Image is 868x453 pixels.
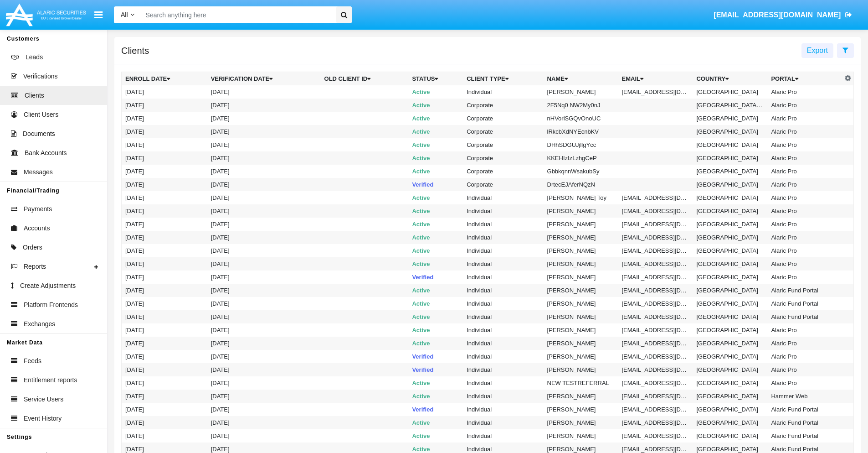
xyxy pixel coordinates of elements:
td: Corporate [463,178,543,191]
td: [EMAIL_ADDRESS][DOMAIN_NAME] [618,310,693,323]
td: Active [408,323,463,337]
td: Hammer Web [767,390,842,403]
td: [DATE] [207,429,321,443]
span: Leads [26,52,43,62]
td: Individual [463,429,543,443]
td: 2F5Nq0 NW2My0nJ [544,99,618,112]
td: [DATE] [122,125,207,138]
td: [PERSON_NAME] [544,416,618,429]
td: Individual [463,416,543,429]
td: [PERSON_NAME] [544,350,618,363]
td: [DATE] [207,112,321,125]
td: Alaric Pro [767,337,842,350]
td: [PERSON_NAME] [544,284,618,297]
td: Individual [463,284,543,297]
td: [DATE] [207,257,321,271]
td: Active [408,390,463,403]
td: Alaric Fund Portal [767,297,842,310]
td: Individual [463,231,543,244]
td: [DATE] [122,323,207,337]
td: DrtecEJAferNQzN [544,178,618,191]
span: Clients [25,91,44,100]
th: Client Type [463,72,543,86]
td: Verified [408,350,463,363]
td: Individual [463,403,543,416]
td: [DATE] [122,178,207,191]
td: Corporate [463,151,543,165]
td: GbbkqnnWsakubSy [544,165,618,178]
td: Alaric Pro [767,178,842,191]
td: [EMAIL_ADDRESS][DOMAIN_NAME] [618,204,693,218]
td: Active [408,204,463,218]
td: [DATE] [207,403,321,416]
td: [EMAIL_ADDRESS][DOMAIN_NAME] [618,416,693,429]
td: [PERSON_NAME] [544,231,618,244]
td: [DATE] [207,191,321,204]
a: [EMAIL_ADDRESS][DOMAIN_NAME] [709,2,857,28]
img: Logo image [5,1,87,28]
td: [GEOGRAPHIC_DATA] [693,138,767,151]
td: Active [408,112,463,125]
td: [DATE] [122,165,207,178]
td: [DATE] [207,310,321,323]
span: Accounts [24,224,50,233]
td: [EMAIL_ADDRESS][DOMAIN_NAME] [618,376,693,390]
td: Individual [463,337,543,350]
td: Active [408,191,463,204]
td: [DATE] [122,244,207,257]
td: [DATE] [207,165,321,178]
span: Verifications [23,72,57,81]
th: Status [408,72,463,86]
td: Individual [463,297,543,310]
td: [DATE] [207,85,321,99]
td: Individual [463,376,543,390]
td: [DATE] [122,151,207,165]
td: [GEOGRAPHIC_DATA] [693,297,767,310]
td: Alaric Pro [767,125,842,138]
td: [GEOGRAPHIC_DATA] [693,244,767,257]
td: Active [408,429,463,443]
td: Active [408,337,463,350]
span: All [121,11,128,18]
span: Bank Accounts [25,148,67,158]
td: Active [408,376,463,390]
td: [DATE] [207,284,321,297]
td: [GEOGRAPHIC_DATA] [693,284,767,297]
td: [EMAIL_ADDRESS][DOMAIN_NAME] [618,297,693,310]
td: Active [408,125,463,138]
span: Exchanges [24,319,55,329]
td: Alaric Pro [767,323,842,337]
td: [GEOGRAPHIC_DATA] [693,271,767,284]
a: All [114,10,141,20]
td: [DATE] [207,244,321,257]
td: [GEOGRAPHIC_DATA] [693,125,767,138]
td: [DATE] [207,271,321,284]
td: [GEOGRAPHIC_DATA] [693,416,767,429]
td: [PERSON_NAME] [544,218,618,231]
td: [PERSON_NAME] [544,323,618,337]
span: Event History [24,414,62,423]
td: Individual [463,218,543,231]
td: [GEOGRAPHIC_DATA] [693,376,767,390]
td: lRkcbXdNYEcnbKV [544,125,618,138]
td: [EMAIL_ADDRESS][DOMAIN_NAME] [618,350,693,363]
td: Individual [463,350,543,363]
td: [EMAIL_ADDRESS][DOMAIN_NAME] [618,218,693,231]
td: [GEOGRAPHIC_DATA] [693,204,767,218]
td: [EMAIL_ADDRESS][DOMAIN_NAME] [618,257,693,271]
td: [GEOGRAPHIC_DATA] [693,310,767,323]
td: Alaric Pro [767,231,842,244]
td: Active [408,257,463,271]
td: KKEHIzIzLzhgCeP [544,151,618,165]
td: [DATE] [207,350,321,363]
td: Verified [408,363,463,376]
td: [EMAIL_ADDRESS][DOMAIN_NAME] [618,191,693,204]
td: [DATE] [122,403,207,416]
td: [DATE] [207,218,321,231]
td: [EMAIL_ADDRESS][DOMAIN_NAME] [618,363,693,376]
th: Old Client Id [321,72,409,86]
td: Corporate [463,165,543,178]
span: Client Users [24,110,58,120]
td: [DATE] [122,271,207,284]
td: [GEOGRAPHIC_DATA] [693,191,767,204]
